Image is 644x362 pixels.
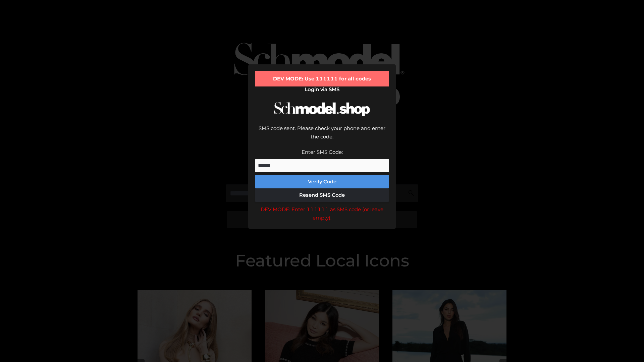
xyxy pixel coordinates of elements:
div: DEV MODE: Enter 111111 as SMS code (or leave empty). [255,205,389,222]
div: SMS code sent. Please check your phone and enter the code. [255,124,389,148]
h2: Login via SMS [255,86,389,93]
div: DEV MODE: Use 111111 for all codes [255,71,389,86]
img: Schmodel Logo [272,96,372,122]
label: Enter SMS Code: [302,149,343,155]
button: Resend SMS Code [255,188,389,202]
button: Verify Code [255,175,389,188]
